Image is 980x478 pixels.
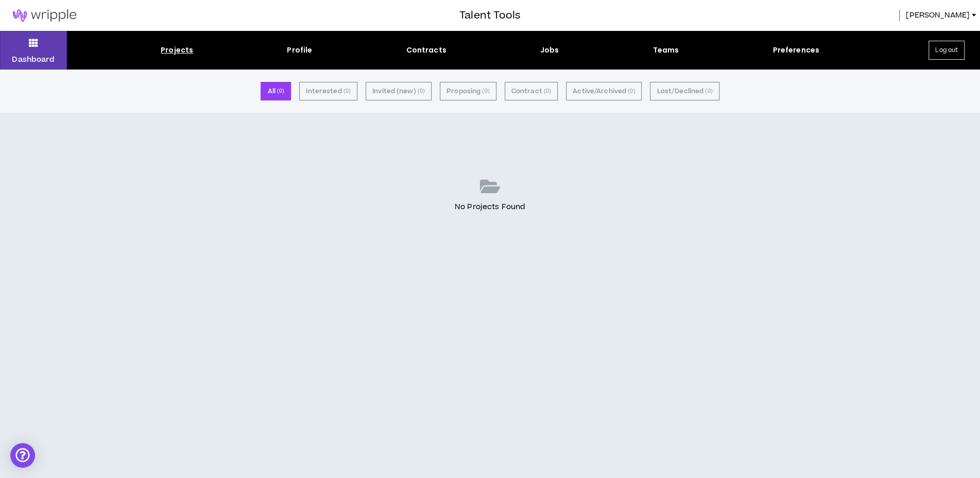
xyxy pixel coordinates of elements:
[772,45,819,56] div: Preferences
[650,82,719,100] button: Lost/Declined (0)
[10,443,35,468] div: Open Intercom Messenger
[366,82,432,100] button: Invited (new) (0)
[482,87,489,96] small: ( 0 )
[406,45,446,56] div: Contracts
[12,54,55,65] p: Dashboard
[277,87,284,96] small: ( 0 )
[705,87,712,96] small: ( 0 )
[906,10,970,21] span: [PERSON_NAME]
[287,45,312,56] div: Profile
[343,87,351,96] small: ( 0 )
[652,45,679,56] div: Teams
[505,82,558,100] button: Contract (0)
[455,201,525,213] p: No Projects Found
[544,87,551,96] small: ( 0 )
[628,87,635,96] small: ( 0 )
[261,82,291,100] button: All (0)
[418,87,425,96] small: ( 0 )
[929,41,965,60] button: Log out
[440,82,496,100] button: Proposing (0)
[299,82,357,100] button: Interested (0)
[540,45,559,56] div: Jobs
[566,82,642,100] button: Active/Archived (0)
[459,8,521,23] h3: Talent Tools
